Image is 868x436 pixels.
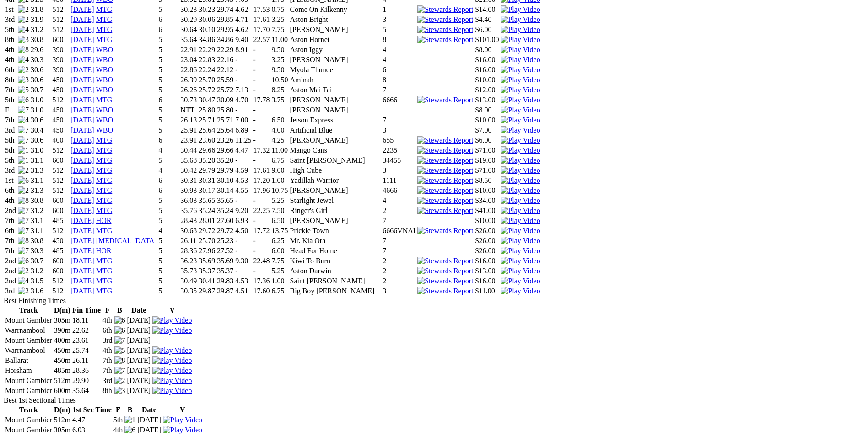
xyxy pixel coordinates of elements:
td: 11.00 [271,35,289,44]
a: MTG [96,197,113,204]
td: 30.6 [30,65,51,74]
a: MTG [96,277,113,285]
a: [DATE] [70,106,94,114]
td: Aston Hornet [290,35,382,44]
a: Watch Replay on Watchdog [501,56,540,64]
img: 2 [18,5,29,14]
td: 6th [5,65,16,74]
td: $10.00 [474,75,499,85]
a: [DATE] [70,156,94,164]
img: Play Video [501,86,540,94]
a: MTG [96,96,113,104]
img: Play Video [152,377,192,385]
td: 30.6 [30,75,51,85]
img: 2 [18,186,29,195]
img: Play Video [501,96,540,104]
a: Watch Replay on Watchdog [501,217,540,224]
a: View replay [501,36,540,43]
td: 5 [158,75,179,85]
a: WBO [96,116,113,124]
td: 30.23 [198,5,216,14]
a: [DATE] [70,76,94,84]
a: View replay [163,416,202,424]
img: 7 [18,217,29,225]
td: 8th [5,35,16,44]
td: 22.16 [216,55,234,64]
a: MTG [96,267,113,275]
td: Aminah [290,75,382,85]
td: 512 [52,5,70,14]
img: 7 [18,136,29,144]
img: Play Video [501,106,540,114]
img: 4 [18,26,29,34]
a: [DATE] [70,237,94,245]
a: MTG [96,287,113,295]
img: Stewards Report [417,96,473,104]
img: Play Video [152,387,192,395]
img: 3 [18,36,29,44]
td: 9.50 [271,65,289,74]
img: Stewards Report [417,26,473,34]
td: 22.86 [180,65,197,74]
a: MTG [96,176,113,184]
img: 6 [18,257,29,265]
td: 512 [52,15,70,24]
a: View replay [152,377,192,384]
td: 22.83 [198,55,216,64]
img: 2 [18,166,29,175]
img: Play Video [152,356,192,365]
img: 5 [18,86,29,94]
img: Play Video [152,367,192,375]
img: 7 [18,207,29,215]
a: [DATE] [70,116,94,124]
img: 7 [18,106,29,114]
td: 29.6 [30,45,51,54]
a: Watch Replay on Watchdog [501,46,540,53]
a: MTG [96,207,113,214]
td: 8 [382,75,416,85]
a: View replay [152,387,192,394]
td: 22.91 [180,45,197,54]
img: 1 [18,146,29,154]
a: [DATE] [70,126,94,134]
a: [DATE] [70,257,94,265]
td: 25.70 [198,75,216,85]
td: 22.29 [216,45,234,54]
td: $101.00 [474,35,499,44]
img: 2 [18,66,29,74]
td: $14.00 [474,5,499,14]
td: 6 [158,25,179,34]
img: Stewards Report [417,136,473,144]
a: MTG [96,227,113,234]
a: HOR [96,247,112,255]
a: Watch Replay on Watchdog [501,237,540,245]
img: 4 [18,56,29,64]
img: Stewards Report [417,5,473,14]
img: 5 [114,346,125,355]
a: WBO [96,126,113,134]
td: 5 [158,5,179,14]
img: 7 [114,336,125,345]
img: Play Video [163,426,202,434]
img: Stewards Report [417,287,473,295]
img: 8 [18,197,29,205]
td: 5 [158,45,179,54]
img: 7 [18,227,29,235]
a: MTG [96,257,113,265]
img: Stewards Report [417,16,473,24]
td: 26.26 [180,85,197,95]
a: MTG [96,146,113,154]
td: [PERSON_NAME] [290,25,382,34]
img: Play Video [501,5,540,14]
img: 7 [18,126,29,134]
img: Stewards Report [417,197,473,205]
a: View replay [501,176,540,184]
a: [DATE] [70,166,94,174]
td: 390 [52,45,70,54]
img: Play Video [501,277,540,285]
td: - [253,45,270,54]
a: View replay [152,316,192,324]
td: 17.53 [253,5,270,14]
td: 7.75 [271,25,289,34]
img: Play Video [152,326,192,335]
